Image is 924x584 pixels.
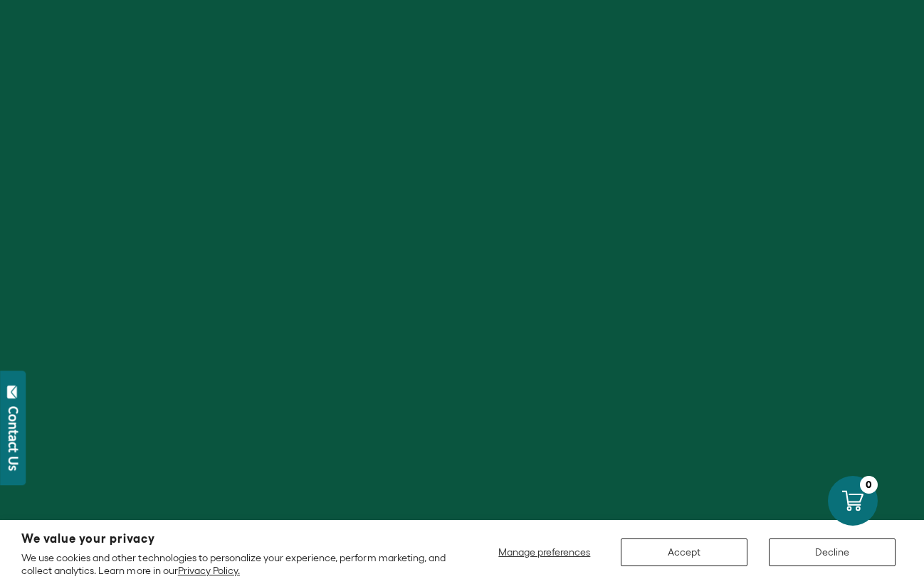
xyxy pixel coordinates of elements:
p: We use cookies and other technologies to personalize your experience, perform marketing, and coll... [21,551,446,577]
a: Privacy Policy. [178,565,240,576]
span: Manage preferences [498,546,590,558]
button: Accept [621,538,747,566]
h2: We value your privacy [21,533,446,545]
div: Contact Us [6,406,21,471]
button: Manage preferences [490,538,599,566]
div: 0 [860,476,878,494]
button: Decline [769,538,896,566]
